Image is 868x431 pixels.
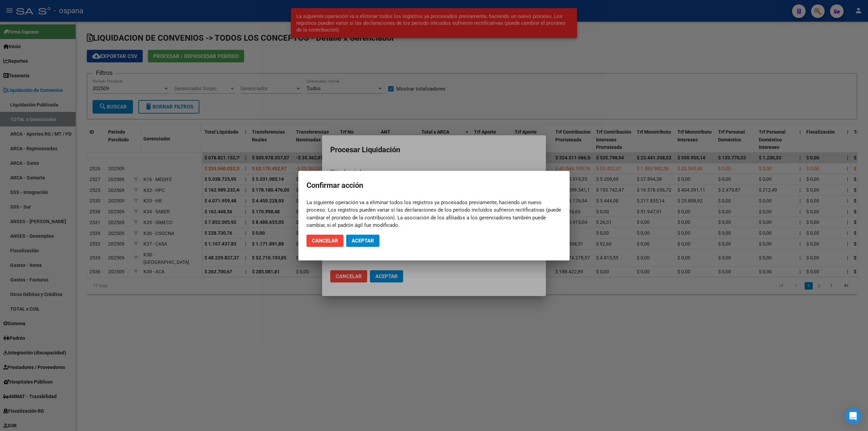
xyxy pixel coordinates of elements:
span: Aceptar [352,238,374,244]
h2: Confirmar acción [307,179,561,192]
button: Cancelar [307,235,343,247]
mat-dialog-content: La siguiente operación va a eliminar todos los registros ya procesados previamente, haciendo un n... [298,199,570,229]
div: Open Intercom Messenger [845,408,861,424]
span: Cancelar [312,238,338,244]
button: Aceptar [346,235,379,247]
